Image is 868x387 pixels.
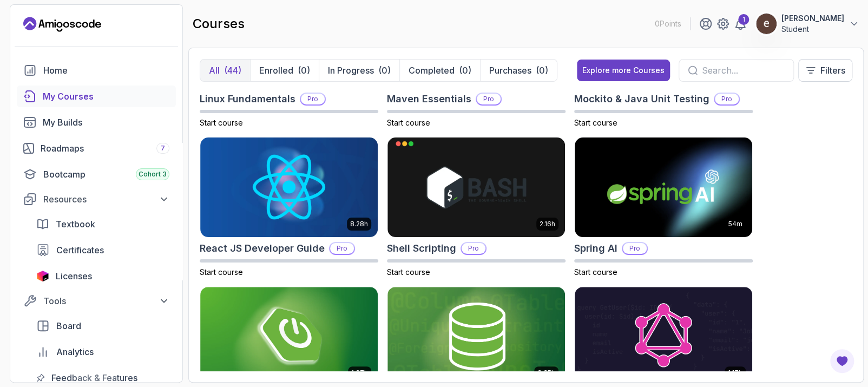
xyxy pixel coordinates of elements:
[43,116,169,129] div: My Builds
[200,267,243,277] span: Start course
[56,218,95,231] span: Textbook
[489,64,531,77] p: Purchases
[43,168,169,181] div: Bootcamp
[574,91,709,107] h2: Mockito & Java Unit Testing
[330,243,354,254] p: Pro
[17,60,176,81] a: home
[459,64,471,77] div: (0)
[582,65,665,76] div: Explore more Courses
[756,14,777,34] img: user profile image
[728,369,742,377] p: 1.17h
[30,213,176,235] a: textbook
[193,15,245,32] h2: courses
[537,369,555,377] p: 6.65h
[575,287,752,386] img: Spring for GraphQL card
[387,287,565,386] img: Spring Data JPA card
[17,291,176,311] button: Tools
[655,18,681,29] p: 0 Points
[56,345,94,358] span: Analytics
[250,60,319,81] button: Enrolled(0)
[43,64,169,77] div: Home
[259,64,293,77] p: Enrolled
[301,94,325,104] p: Pro
[540,220,555,228] p: 2.16h
[574,118,617,127] span: Start course
[378,64,391,77] div: (0)
[387,137,565,237] img: Shell Scripting card
[755,13,859,35] button: user profile image[PERSON_NAME]Student
[319,60,399,81] button: In Progress(0)
[829,348,855,374] button: Open Feedback Button
[139,170,167,179] span: Cohort 3
[56,270,92,283] span: Licenses
[387,118,430,127] span: Start course
[387,91,471,107] h2: Maven Essentials
[409,64,455,77] p: Completed
[30,315,176,337] a: board
[798,59,852,82] button: Filters
[17,163,176,185] a: bootcamp
[41,142,169,155] div: Roadmaps
[36,271,49,281] img: jetbrains icon
[387,241,456,256] h2: Shell Scripting
[30,341,176,363] a: analytics
[781,13,844,24] p: [PERSON_NAME]
[715,94,739,104] p: Pro
[17,137,176,159] a: roadmaps
[351,369,368,377] p: 1.67h
[738,14,749,25] div: 1
[200,60,250,81] button: All(44)
[56,319,81,332] span: Board
[623,243,647,254] p: Pro
[56,244,104,257] span: Certificates
[200,118,243,127] span: Start course
[43,193,169,206] div: Resources
[200,287,378,386] img: Spring Boot for Beginners card
[30,265,176,287] a: licenses
[574,241,617,256] h2: Spring AI
[480,60,557,81] button: Purchases(0)
[298,64,310,77] div: (0)
[702,64,785,77] input: Search...
[17,189,176,209] button: Resources
[161,144,165,153] span: 7
[781,24,844,35] p: Student
[43,90,169,103] div: My Courses
[734,17,747,30] a: 1
[200,91,295,107] h2: Linux Fundamentals
[577,60,670,81] button: Explore more Courses
[820,64,845,77] p: Filters
[574,267,617,277] span: Start course
[350,220,368,228] p: 8.28h
[477,94,501,104] p: Pro
[17,111,176,133] a: builds
[200,137,378,237] img: React JS Developer Guide card
[224,64,241,77] div: (44)
[328,64,374,77] p: In Progress
[200,241,325,256] h2: React JS Developer Guide
[23,16,101,33] a: Landing page
[387,267,430,277] span: Start course
[209,64,220,77] p: All
[462,243,485,254] p: Pro
[399,60,480,81] button: Completed(0)
[536,64,548,77] div: (0)
[51,371,137,384] span: Feedback & Features
[17,86,176,107] a: courses
[43,294,169,307] div: Tools
[728,220,742,228] p: 54m
[575,137,752,237] img: Spring AI card
[30,239,176,261] a: certificates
